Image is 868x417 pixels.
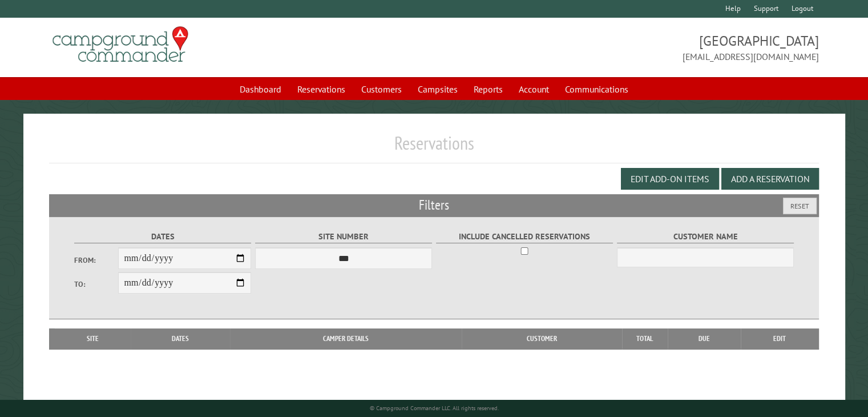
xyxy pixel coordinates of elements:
a: Account [512,78,556,100]
label: Site Number [255,230,433,243]
label: Customer Name [617,230,794,243]
a: Reservations [290,78,352,100]
th: Edit [741,328,819,349]
a: Reports [467,78,510,100]
button: Reset [783,198,817,214]
small: © Campground Commander LLC. All rights reserved. [370,404,499,412]
label: Dates [74,230,252,243]
a: Communications [558,78,635,100]
th: Dates [131,328,230,349]
img: Campground Commander [49,22,192,67]
th: Camper Details [230,328,462,349]
th: Customer [462,328,622,349]
button: Add a Reservation [721,168,819,190]
label: From: [74,255,119,266]
th: Site [55,328,131,349]
th: Total [622,328,668,349]
button: Edit Add-on Items [621,168,719,190]
h2: Filters [49,194,819,216]
label: Include Cancelled Reservations [436,230,613,243]
label: To: [74,279,119,290]
a: Dashboard [233,78,288,100]
a: Customers [354,78,409,100]
span: [GEOGRAPHIC_DATA] [EMAIL_ADDRESS][DOMAIN_NAME] [434,31,819,63]
a: Campsites [411,78,465,100]
h1: Reservations [49,132,819,163]
th: Due [668,328,741,349]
